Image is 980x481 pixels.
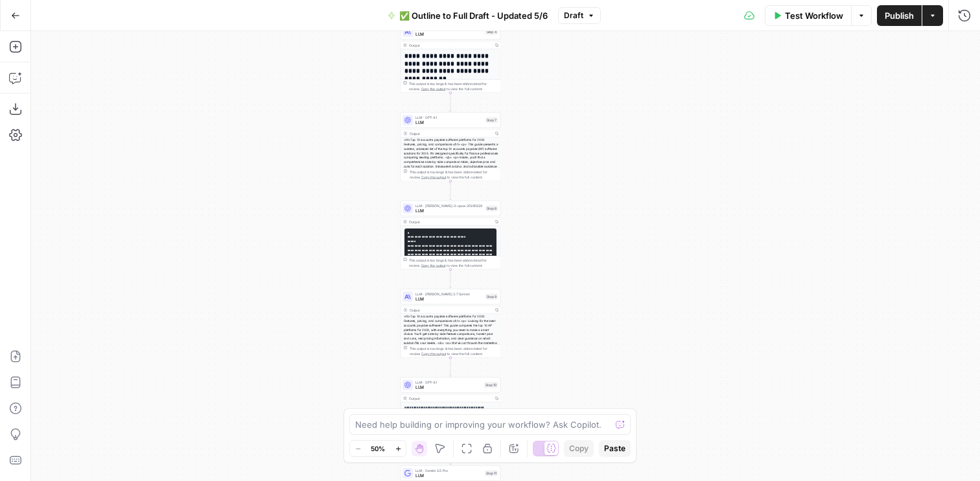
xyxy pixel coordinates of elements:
span: Copy the output [421,352,446,356]
div: This output is too large & has been abbreviated for review. to view the full content. [409,258,498,268]
span: 50% [371,443,385,454]
div: LLM · GPT-4.1LLMStep 7Output<h1>Top 10 accounts payable software platforms for 2024: Features, pr... [401,112,501,181]
div: Output [409,396,491,401]
span: Copy the output [421,87,446,91]
span: LLM · [PERSON_NAME]-3-opus-20240229 [415,203,483,208]
span: Copy [569,443,589,454]
span: LLM [415,119,483,126]
g: Edge from step_7 to step_8 [450,181,452,200]
g: Edge from step_8 to step_9 [450,269,452,288]
span: LLM · GPT-4.1 [415,115,483,120]
div: Step 9 [485,294,498,300]
button: ✅ Outline to Full Draft - Updated 5/6 [380,5,555,26]
div: <h1>Top 10 accounts payable software platforms for 2024: Features, pricing, and comparisons</h1> ... [401,138,500,208]
div: Step 8 [485,206,498,212]
div: Step 7 [485,117,498,123]
span: LLM [415,473,482,479]
div: Output [409,131,491,136]
span: Draft [564,10,583,21]
div: Output [409,308,491,313]
span: Publish [885,9,914,22]
button: Publish [877,5,922,26]
div: Step 10 [484,382,498,388]
span: LLM [415,208,483,214]
button: Paste [599,440,631,457]
div: LLM · [PERSON_NAME] 3.7 SonnetLLMStep 9Output<h1>Top 10 accounts payable software platforms for 2... [401,289,501,358]
div: Output [409,43,491,48]
div: This output is too large & has been abbreviated for review. to view the full content. [409,346,498,356]
button: Copy [564,440,594,457]
span: Paste [604,443,625,454]
span: LLM [415,31,483,38]
g: Edge from step_10 to step_11 [450,446,452,465]
span: LLM [415,384,482,391]
span: Copy the output [421,264,446,267]
g: Edge from step_9 to step_10 [450,358,452,376]
span: ✅ Outline to Full Draft - Updated 5/6 [399,9,548,22]
button: Test Workflow [765,5,851,26]
span: Copy the output [421,175,446,179]
div: This output is too large & has been abbreviated for review. to view the full content. [409,169,498,180]
button: Draft [558,7,601,24]
span: Test Workflow [785,9,843,22]
g: Edge from step_4 to step_7 [450,93,452,112]
div: Step 11 [485,471,498,476]
span: LLM · Gemini 2.5 Pro [415,468,482,473]
div: This output is too large & has been abbreviated for review. to view the full content. [409,81,498,92]
div: Step 4 [485,29,498,35]
div: <h1>Top 10 accounts payable software platforms for 2024: Features, pricing, and comparisons</h1> ... [401,314,500,384]
span: LLM [415,296,483,302]
div: Output [409,219,491,225]
span: LLM · GPT-4.1 [415,380,482,385]
span: LLM · [PERSON_NAME] 3.7 Sonnet [415,291,483,297]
